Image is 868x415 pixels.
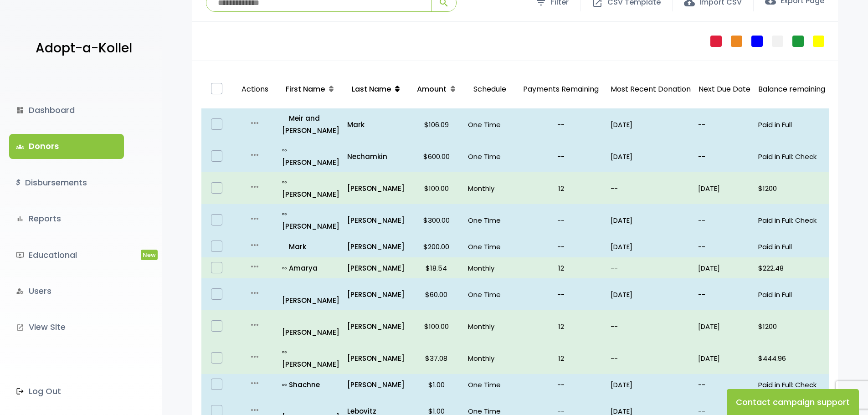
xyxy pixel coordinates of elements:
i: more_horiz [249,261,260,272]
p: $600.00 [412,150,461,163]
p: $1200 [758,320,825,333]
p: Monthly [468,352,511,364]
p: -- [698,150,751,163]
a: [PERSON_NAME] [347,241,405,253]
span: First Name [286,84,325,94]
p: Monthly [468,182,511,195]
p: $1.00 [412,379,461,391]
a: all_inclusiveAmarya [282,262,340,274]
i: ondemand_video [16,251,24,259]
i: dashboard [16,106,24,114]
a: all_inclusive[PERSON_NAME] [282,208,340,232]
i: all_inclusive [282,383,289,387]
p: $100.00 [412,182,461,195]
p: One Time [468,379,511,391]
a: [PERSON_NAME] [347,320,405,333]
a: bar_chartReports [9,206,124,231]
p: $60.00 [412,288,461,301]
p: [DATE] [611,118,691,131]
p: [DATE] [611,150,691,163]
p: Paid in Full [758,118,825,131]
p: -- [698,288,751,301]
p: $200.00 [412,241,461,253]
p: $444.96 [758,352,825,364]
p: 12 [519,320,603,333]
p: 12 [519,352,603,364]
a: Log Out [9,379,124,404]
p: 12 [519,182,603,195]
p: Balance remaining [758,83,825,96]
a: all_inclusiveShachne [282,379,340,391]
p: [PERSON_NAME] [282,346,340,370]
p: [PERSON_NAME] [282,208,340,232]
p: $222.48 [758,262,825,274]
p: [DATE] [698,352,751,364]
a: all_inclusive[PERSON_NAME] [282,346,340,370]
p: [DATE] [698,262,751,274]
p: -- [519,150,603,163]
p: One Time [468,150,511,163]
p: One Time [468,118,511,131]
p: Adopt-a-Kollel [36,37,132,60]
p: Paid in Full: Check [758,379,825,391]
p: -- [698,379,751,391]
a: [PERSON_NAME] [347,288,405,301]
p: Payments Remaining [519,74,603,105]
p: [PERSON_NAME] [282,314,340,338]
p: 12 [519,262,603,274]
p: -- [611,352,691,364]
p: [DATE] [611,214,691,226]
a: launchView Site [9,315,124,339]
i: all_inclusive [282,266,289,271]
p: [DATE] [611,379,691,391]
a: [PERSON_NAME] [347,262,405,274]
span: New [141,250,158,260]
a: Mark [347,118,405,131]
p: -- [698,214,751,226]
p: Actions [236,74,274,105]
i: all_inclusive [282,180,289,184]
a: [PERSON_NAME] [347,214,405,226]
p: [PERSON_NAME] [282,282,340,307]
i: all_inclusive [282,350,289,354]
i: manage_accounts [16,287,24,295]
p: -- [611,262,691,274]
p: [PERSON_NAME] [282,176,340,200]
i: more_horiz [249,319,260,330]
a: [PERSON_NAME] [347,352,405,364]
p: [DATE] [698,320,751,333]
p: -- [611,182,691,195]
span: Amount [417,84,447,94]
p: Meir and [PERSON_NAME] [282,112,340,137]
i: more_horiz [249,240,260,251]
p: Monthly [468,320,511,333]
i: all_inclusive [282,148,289,153]
p: -- [519,214,603,226]
i: more_horiz [249,378,260,389]
p: $18.54 [412,262,461,274]
i: more_horiz [249,351,260,362]
p: Paid in Full [758,288,825,301]
i: $ [16,176,21,190]
i: more_horiz [249,118,260,128]
a: Mark [282,241,340,253]
p: $37.08 [412,352,461,364]
p: One Time [468,214,511,226]
p: Amarya [282,262,340,274]
p: Schedule [468,74,511,105]
a: dashboardDashboard [9,98,124,123]
i: more_horiz [249,181,260,192]
p: $1200 [758,182,825,195]
a: [PERSON_NAME] [347,182,405,195]
a: Nechamkin [347,150,405,163]
a: $Disbursements [9,170,124,195]
p: -- [519,118,603,131]
p: [PERSON_NAME] [282,144,340,169]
